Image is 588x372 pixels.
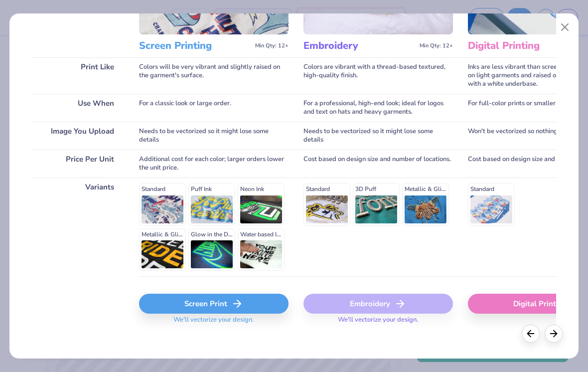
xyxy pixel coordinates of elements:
div: Colors are vibrant with a thread-based textured, high-quality finish. [303,57,453,94]
div: Print Like [32,57,124,94]
div: Variants [32,178,124,276]
button: Close [556,18,575,37]
span: We'll vectorize your design. [169,316,258,330]
div: For a classic look or large order. [139,94,289,122]
span: Min Qty: 12+ [255,42,289,49]
span: Min Qty: 12+ [420,42,453,49]
div: Needs to be vectorized so it might lose some details [303,122,453,150]
div: Use When [32,94,124,122]
span: We'll vectorize your design. [334,316,422,330]
div: Price Per Unit [32,150,124,178]
div: Image You Upload [32,122,124,150]
div: Needs to be vectorized so it might lose some details [139,122,289,150]
div: Colors will be very vibrant and slightly raised on the garment's surface. [139,57,289,94]
h3: Digital Printing [468,39,580,52]
h3: Screen Printing [139,39,251,52]
div: Cost based on design size and number of locations. [303,150,453,178]
div: Screen Print [139,294,289,314]
div: Embroidery [303,294,453,314]
div: For a professional, high-end look; ideal for logos and text on hats and heavy garments. [303,94,453,122]
div: Additional cost for each color; larger orders lower the unit price. [139,150,289,178]
h3: Embroidery [303,39,416,52]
